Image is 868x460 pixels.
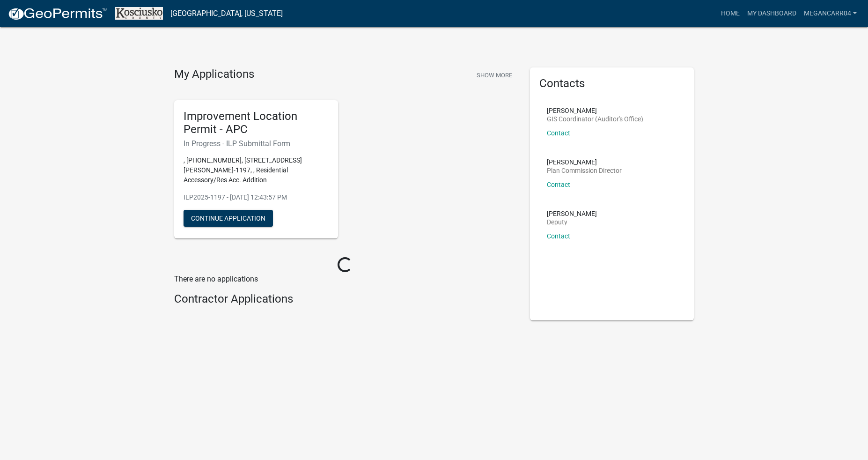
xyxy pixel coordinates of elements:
a: Home [717,5,743,22]
h5: Improvement Location Permit - APC [184,110,329,137]
a: [GEOGRAPHIC_DATA], [US_STATE] [170,6,283,22]
a: Contact [547,129,570,137]
button: Show More [473,67,516,83]
button: Continue Application [184,210,273,227]
p: [PERSON_NAME] [547,159,622,165]
img: Kosciusko County, Indiana [115,7,163,20]
h5: Contacts [539,77,684,90]
p: Plan Commission Director [547,167,622,174]
a: Contact [547,232,570,240]
wm-workflow-list-section: Contractor Applications [174,292,516,310]
p: GIS Coordinator (Auditor's Office) [547,116,643,122]
h4: Contractor Applications [174,292,516,306]
h4: My Applications [174,67,254,82]
a: My Dashboard [743,5,800,22]
p: Deputy [547,219,597,225]
p: [PERSON_NAME] [547,210,597,217]
p: , [PHONE_NUMBER], [STREET_ADDRESS][PERSON_NAME]-1197, , Residential Accessory/Res Acc. Addition [184,156,329,185]
p: ILP2025-1197 - [DATE] 12:43:57 PM [184,193,329,202]
p: [PERSON_NAME] [547,107,643,114]
a: megancarr04 [800,5,861,22]
p: There are no applications [174,274,516,285]
h6: In Progress - ILP Submittal Form [184,139,329,148]
a: Contact [547,181,570,188]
